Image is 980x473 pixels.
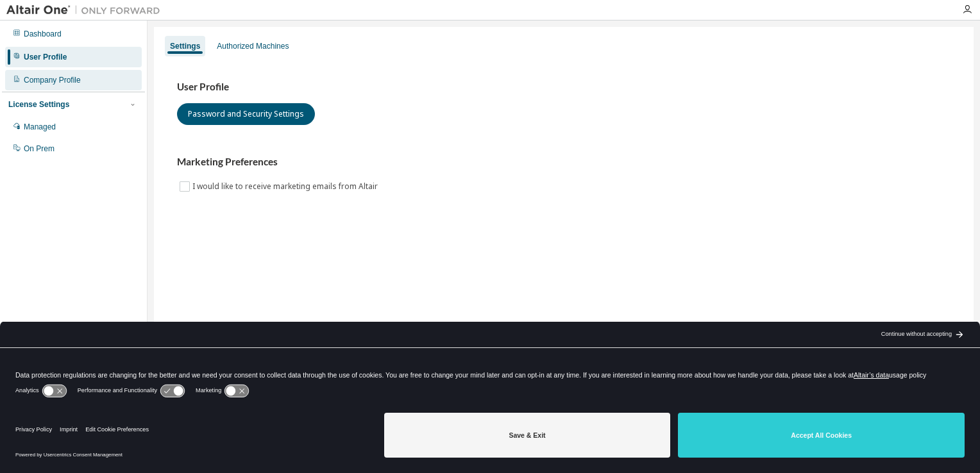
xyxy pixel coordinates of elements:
h3: User Profile [177,81,950,94]
div: On Prem [24,144,55,154]
div: Settings [170,41,200,51]
h3: Marketing Preferences [177,156,950,169]
label: I would like to receive marketing emails from Altair [192,179,380,194]
button: Password and Security Settings [177,103,315,125]
div: Managed [24,122,56,132]
div: Company Profile [24,75,81,85]
img: Altair One [6,4,167,17]
div: Dashboard [24,29,62,39]
div: Authorized Machines [217,41,289,51]
div: License Settings [8,99,69,110]
div: User Profile [24,52,67,62]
